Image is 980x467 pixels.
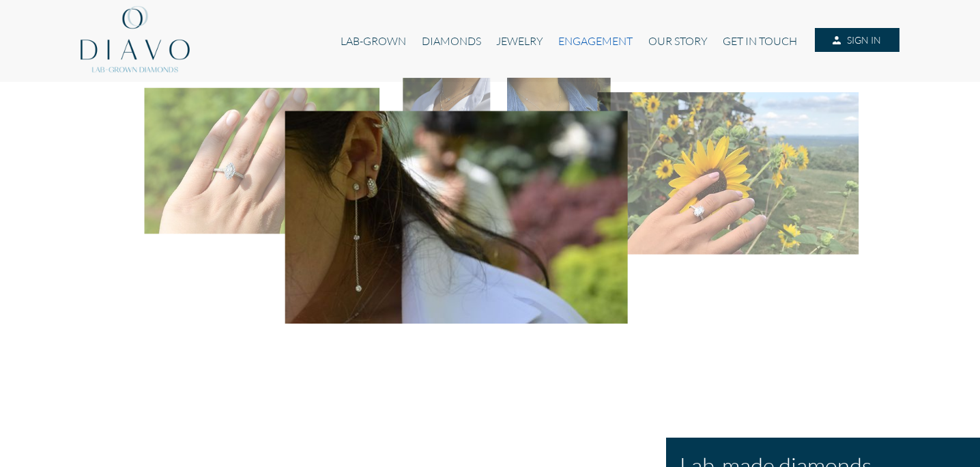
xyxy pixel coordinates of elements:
[144,88,379,234] img: Diavo Lab-grown diamond Ring
[815,28,899,53] a: SIGN IN
[597,92,859,254] img: Diavo Lab-grown diamond ring
[333,28,414,54] a: LAB-GROWN
[403,78,490,132] img: Diavo Lab-grown diamond necklace
[414,28,489,54] a: DIAMONDS
[507,78,611,142] img: Diavo Lab-grown diamond necklace
[551,28,640,54] a: ENGAGEMENT
[285,111,627,324] img: Diavo Lab-grown diamond earrings
[715,28,805,54] a: GET IN TOUCH
[641,28,715,54] a: OUR STORY
[489,28,551,54] a: JEWELRY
